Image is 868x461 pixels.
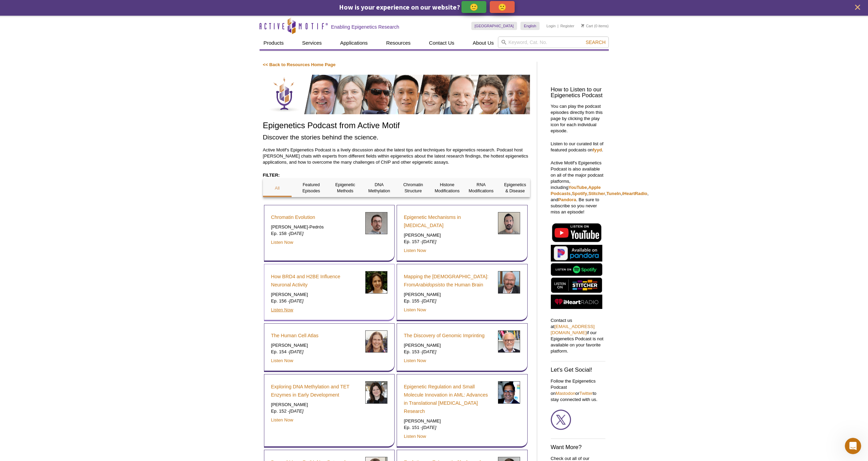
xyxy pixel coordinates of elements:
a: About Us [469,36,498,49]
a: fyyd [593,147,602,152]
p: All [263,185,292,191]
p: [PERSON_NAME] [271,402,360,408]
a: [EMAIL_ADDRESS][DOMAIN_NAME] [551,324,595,335]
a: How BRD4 and H2BE Influence Neuronal Activity [271,272,360,289]
a: Chromatin Evolution [271,213,315,221]
a: Twitter [579,391,593,396]
strong: FILTER: [263,173,280,178]
a: Spotify [572,191,587,196]
img: Petra Hajkova headshot [365,381,387,403]
iframe: Intercom live chat [845,438,861,454]
p: You can play the podcast episodes directly from this page by clicking the play icon for each indi... [551,103,605,134]
a: Apple Podcasts [551,185,601,196]
p: Active Motif's Epigenetics Podcast is a lively discussion about the latest tips and techniques fo... [263,147,530,165]
span: Search [586,40,605,45]
img: Sarah Teichmann headshot [365,330,387,353]
em: [DATE] [289,349,304,354]
button: close [853,3,862,12]
a: Listen Now [271,417,293,422]
a: The Human Cell Atlas [271,331,319,340]
input: Keyword, Cat. No. [498,36,609,48]
a: [GEOGRAPHIC_DATA] [471,22,517,30]
em: [DATE] [422,349,437,354]
a: Pandora [558,197,576,202]
a: Resources [382,36,415,49]
h1: Epigenetics Podcast from Active Motif [263,121,530,131]
h2: Discover the stories behind the science. [263,133,530,142]
a: Cart [581,24,593,28]
a: Listen Now [404,358,426,363]
p: [PERSON_NAME] [271,292,360,298]
a: Listen Now [271,307,293,312]
a: YouTube [569,185,587,190]
p: Featured Episodes [297,182,326,194]
a: Products [260,36,288,49]
button: Search [584,39,607,45]
a: Mapping the [DEMOGRAPHIC_DATA]: FromArabidopsisto the Human Brain [404,272,493,289]
a: iHeartRadio [622,191,647,196]
em: [DATE] [289,231,304,236]
em: [DATE] [422,239,437,244]
img: Luca Magnani headshot [498,212,520,234]
a: Services [298,36,326,49]
p: Listen to our curated list of featured podcasts on . [551,141,605,153]
img: Listen on iHeartRadio [551,295,602,309]
p: Ep. 156 - [271,298,360,304]
a: Epigenetic Mechanisms in [MEDICAL_DATA] [404,213,493,229]
img: Discover the stories behind the science. [263,75,530,114]
strong: Stitcher [588,191,605,196]
span: How is your experience on our website? [339,3,460,11]
p: Contact us at if our Epigenetics Podcast is not available on your favorite platform. [551,317,605,354]
img: Listen on Pandora [551,245,602,262]
a: English [520,22,540,30]
li: (0 items) [581,22,609,30]
a: TuneIn [606,191,621,196]
p: Chromatin Structure [399,182,428,194]
img: Listen on Spotify [551,263,602,276]
a: Applications [336,36,372,49]
em: [DATE] [422,298,437,303]
h2: Enabling Epigenetics Research [331,24,399,30]
p: Ep. 155 - [404,298,493,304]
p: [PERSON_NAME] [404,292,493,298]
a: Listen Now [404,248,426,253]
a: << Back to Resources Home Page [263,62,336,67]
a: Register [560,24,574,28]
a: Listen Now [404,307,426,312]
p: [PERSON_NAME] [404,418,493,424]
p: Active Motif's Epigenetics Podcast is also available on all of the major podcast platforms, inclu... [551,160,605,215]
img: Azim Surani headshot [498,330,520,353]
img: Erica Korb headshot [365,271,387,293]
img: Joseph Ecker headshot [498,271,520,293]
h3: How to Listen to our Epigenetics Podcast [551,87,605,99]
p: 🙁 [498,3,506,11]
a: Contact Us [425,36,458,49]
a: Mastodon [556,391,575,396]
p: Epigenetics & Disease [501,182,530,194]
img: Listen on Stitcher [551,278,602,293]
p: Ep. 151 - [404,425,493,431]
p: Ep. 152 - [271,408,360,414]
em: [DATE] [422,425,437,430]
p: Ep. 158 - [271,230,360,237]
img: Arnau Sebe Pedros headshot [365,212,387,234]
p: RNA Modifications [467,182,496,194]
p: Ep. 157 - [404,239,493,245]
p: DNA Methylation [365,182,394,194]
a: The Discovery of Genomic Imprinting [404,331,485,340]
img: Active Motif Twitter [551,410,571,430]
p: 🙂 [470,3,478,11]
em: [DATE] [289,298,304,303]
h3: Let's Get Social! [551,367,605,373]
em: Arabidopsis [415,282,441,287]
p: Ep. 154 - [271,349,360,355]
a: Epigenetic Regulation and Small Molecule Innovation in AML: Advances in Translational [MEDICAL_DA... [404,383,493,415]
img: Weiwei Dang headshot [498,381,520,403]
a: Login [546,24,556,28]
